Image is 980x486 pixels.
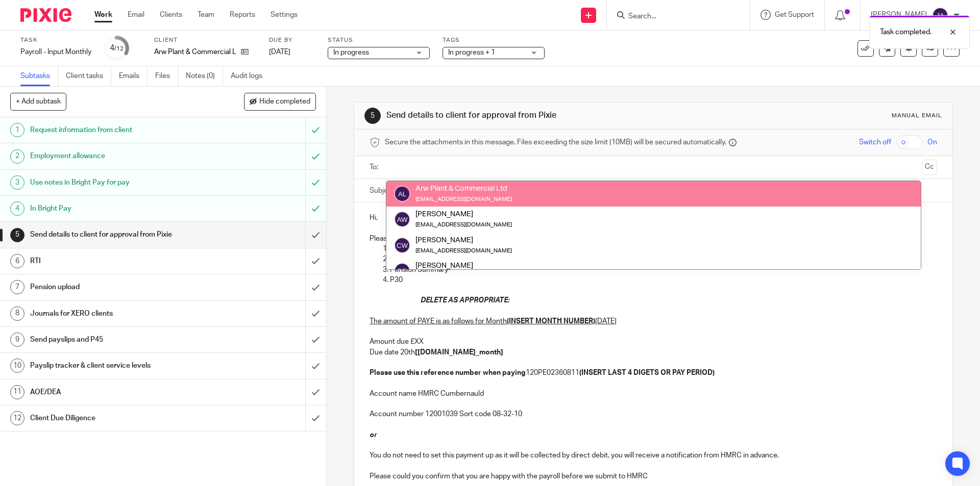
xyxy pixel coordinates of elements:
[415,235,512,245] div: [PERSON_NAME]
[20,66,58,86] a: Subtasks
[94,10,112,20] a: Work
[370,378,937,399] p: Account name HMRC Cumbernauld
[394,237,410,253] img: svg%3E
[10,306,24,321] div: 8
[30,385,207,400] h1: AOE/DEA
[364,108,381,124] div: 5
[390,275,937,285] p: P30
[269,48,290,56] span: [DATE]
[160,10,182,20] a: Clients
[370,440,937,461] p: You do not need to set this payment up as it will be collected by direct debit, you will receive ...
[370,318,507,325] u: The amount of PAYE is as follows for Month
[415,248,512,253] small: [EMAIL_ADDRESS][DOMAIN_NAME]
[20,8,71,22] img: Pixie
[30,279,207,295] h1: Pension upload
[370,213,937,223] p: Hi,
[880,27,932,37] p: Task completed.
[30,201,207,216] h1: In Bright Pay
[10,93,66,110] button: + Add subtask
[155,66,178,86] a: Files
[30,227,207,242] h1: Send details to client for approval from Pixie
[186,66,223,86] a: Notes (0)
[415,349,503,356] strong: [[DOMAIN_NAME]_month]
[30,175,207,190] h1: Use notes in Bright Pay for pay
[30,332,207,347] h1: Send payslips and P45
[259,98,310,106] span: Hide completed
[370,234,937,244] p: Please find attached the following payroll reports for [DATE]
[10,201,24,216] div: 4
[269,36,315,44] label: Due by
[244,93,316,110] button: Hide completed
[119,66,148,86] a: Emails
[443,36,545,44] label: Tags
[10,123,24,137] div: 1
[10,359,24,373] div: 10
[927,137,937,147] span: On
[128,10,144,20] a: Email
[386,110,675,121] h1: Send details to client for approval from Pixie
[370,461,937,482] p: Please could you confirm that you are happy with the payroll before we submit to HMRC
[370,431,377,439] em: or
[30,411,207,426] h1: Client Due Diligence
[30,253,207,269] h1: RTI
[370,162,381,172] label: To:
[415,184,512,194] div: Arw Plant & Commercial Ltd
[859,137,891,147] span: Switch off
[370,399,937,420] p: Account number 12001039 Sort code 08-32-10
[385,137,726,147] span: Secure the attachments in this message. Files exceeding the size limit (10MB) will be secured aut...
[10,385,24,399] div: 11
[10,280,24,294] div: 7
[922,160,937,175] button: Cc
[154,36,256,44] label: Client
[394,211,410,227] img: svg%3E
[30,306,207,321] h1: Journals for XERO clients
[198,10,214,20] a: Team
[114,46,124,52] small: /12
[415,209,512,219] div: [PERSON_NAME]
[231,66,270,86] a: Audit logs
[595,318,617,325] u: [DATE]
[370,369,526,376] strong: Please use this reference number when paying
[10,149,24,164] div: 2
[30,358,207,373] h1: Payslip tracker & client service levels
[370,186,396,196] label: Subject:
[892,112,942,120] div: Manual email
[415,196,512,202] small: [EMAIL_ADDRESS][DOMAIN_NAME]
[415,261,558,271] div: [PERSON_NAME]
[10,254,24,268] div: 6
[10,332,24,347] div: 9
[394,263,410,279] img: svg%3E
[230,10,255,20] a: Reports
[448,49,495,56] span: In progress + 1
[10,175,24,190] div: 3
[394,186,410,202] img: svg%3E
[271,10,298,20] a: Settings
[110,42,124,54] div: 4
[328,36,430,44] label: Status
[30,148,207,164] h1: Employment allowance
[20,47,91,57] div: Payroll - Input Monthly
[30,122,207,138] h1: Request information from client
[579,369,715,376] strong: (INSERT LAST 4 DIGETS OR PAY PERIOD)
[20,36,91,44] label: Task
[10,411,24,425] div: 12
[10,228,24,242] div: 5
[333,49,369,56] span: In progress
[932,7,948,23] img: svg%3E
[507,318,595,325] u: (INSERT MONTH NUMBER)
[370,306,937,378] p: Amount due £XX Due date 20th 120PE02360811
[66,66,111,86] a: Client tasks
[421,297,509,304] em: DELETE AS APPROPRIATE:
[415,222,512,227] small: [EMAIL_ADDRESS][DOMAIN_NAME]
[154,47,236,57] p: Arw Plant & Commercial Ltd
